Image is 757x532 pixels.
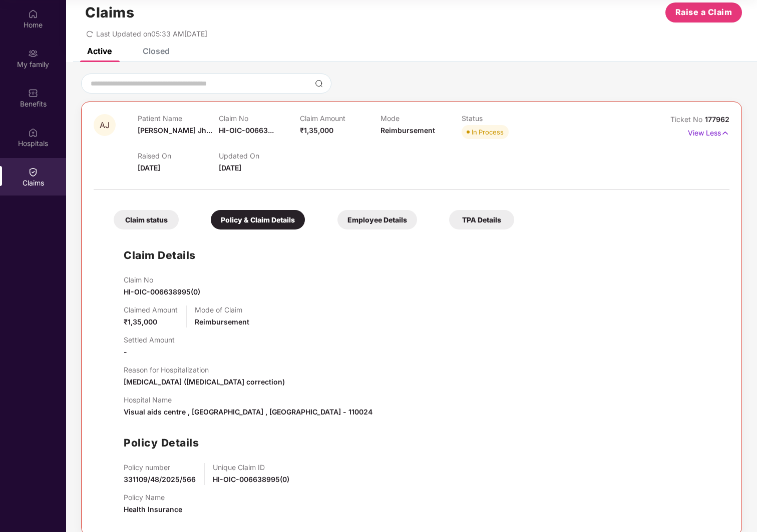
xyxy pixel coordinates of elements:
[124,493,182,501] p: Policy Name
[124,347,127,356] span: -
[219,163,241,172] span: [DATE]
[462,114,543,122] p: Status
[124,395,372,404] p: Hospital Name
[138,151,219,160] p: Raised On
[28,9,38,19] img: svg+xml;base64,PHN2ZyBpZD0iSG9tZSIgeG1sbnM9Imh0dHA6Ly93d3cudzMub3JnLzIwMDAvc3ZnIiB3aWR0aD0iMjAiIG...
[300,114,381,122] p: Claim Amount
[211,210,305,229] div: Policy & Claim Details
[87,46,112,56] div: Active
[124,247,196,263] h1: Claim Details
[138,163,160,172] span: [DATE]
[124,275,200,284] p: Claim No
[28,48,38,58] img: svg+xml;base64,PHN2ZyB3aWR0aD0iMjAiIGhlaWdodD0iMjAiIHZpZXdCb3g9IjAgMCAyMCAyMCIgZmlsbD0ibm9uZSIgeG...
[100,121,110,129] span: AJ
[124,377,285,386] span: [MEDICAL_DATA] ([MEDICAL_DATA] correction)
[675,6,732,18] span: Raise a Claim
[688,125,729,138] p: View Less
[381,114,462,122] p: Mode
[213,475,289,483] span: HI-OIC-006638995(0)
[85,4,134,21] h1: Claims
[219,114,300,122] p: Claim No
[219,126,274,134] span: HI-OIC-00663...
[28,88,38,98] img: svg+xml;base64,PHN2ZyBpZD0iQmVuZWZpdHMiIHhtbG5zPSJodHRwOi8vd3d3LnczLm9yZy8yMDAwL3N2ZyIgd2lkdGg9Ij...
[114,210,179,229] div: Claim status
[315,79,323,87] img: svg+xml;base64,PHN2ZyBpZD0iU2VhcmNoLTMyeDMyIiB4bWxucz0iaHR0cDovL3d3dy53My5vcmcvMjAwMC9zdmciIHdpZH...
[472,127,504,137] div: In Process
[300,126,333,134] span: ₹1,35,000
[143,46,170,56] div: Closed
[124,475,196,483] span: 331109/48/2025/566
[124,463,196,471] p: Policy number
[124,335,175,344] p: Settled Amount
[124,505,182,513] span: Health Insurance
[28,167,38,177] img: svg+xml;base64,PHN2ZyBpZD0iQ2xhaW0iIHhtbG5zPSJodHRwOi8vd3d3LnczLm9yZy8yMDAwL3N2ZyIgd2lkdGg9IjIwIi...
[124,287,200,296] span: HI-OIC-006638995(0)
[665,2,742,22] button: Raise a Claim
[138,126,212,134] span: [PERSON_NAME] Jh...
[138,114,219,122] p: Patient Name
[213,463,289,471] p: Unique Claim ID
[381,126,435,134] span: Reimbursement
[195,317,249,326] span: Reimbursement
[124,407,372,416] span: Visual aids centre , [GEOGRAPHIC_DATA] , [GEOGRAPHIC_DATA] - 110024
[124,434,199,451] h1: Policy Details
[670,115,705,123] span: Ticket No
[28,127,38,137] img: svg+xml;base64,PHN2ZyBpZD0iSG9zcGl0YWxzIiB4bWxucz0iaHR0cDovL3d3dy53My5vcmcvMjAwMC9zdmciIHdpZHRoPS...
[449,210,514,229] div: TPA Details
[337,210,417,229] div: Employee Details
[219,151,300,160] p: Updated On
[96,29,207,38] span: Last Updated on 05:33 AM[DATE]
[124,305,178,314] p: Claimed Amount
[195,305,249,314] p: Mode of Claim
[721,127,729,138] img: svg+xml;base64,PHN2ZyB4bWxucz0iaHR0cDovL3d3dy53My5vcmcvMjAwMC9zdmciIHdpZHRoPSIxNyIgaGVpZ2h0PSIxNy...
[124,365,285,374] p: Reason for Hospitalization
[86,29,93,38] span: redo
[705,115,729,123] span: 177962
[124,317,157,326] span: ₹1,35,000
